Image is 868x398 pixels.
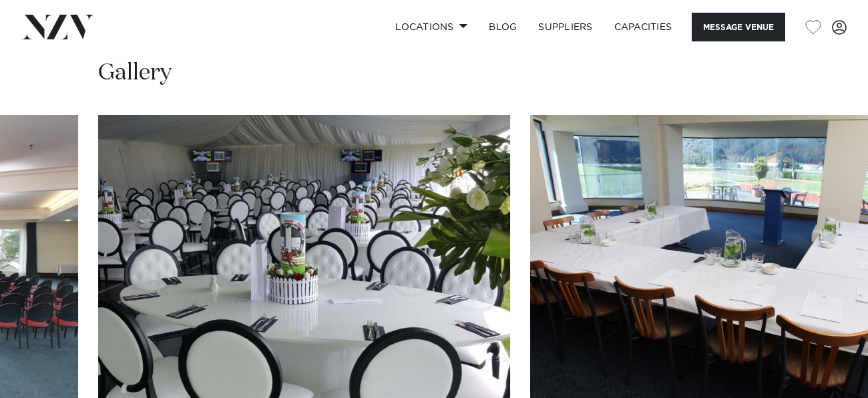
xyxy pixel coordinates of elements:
[385,13,478,41] a: Locations
[478,13,527,41] a: BLOG
[21,15,94,39] img: nzv-logo.png
[527,13,603,41] a: SUPPLIERS
[692,13,785,41] button: Message Venue
[98,58,172,88] h2: Gallery
[604,13,683,41] a: Capacities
